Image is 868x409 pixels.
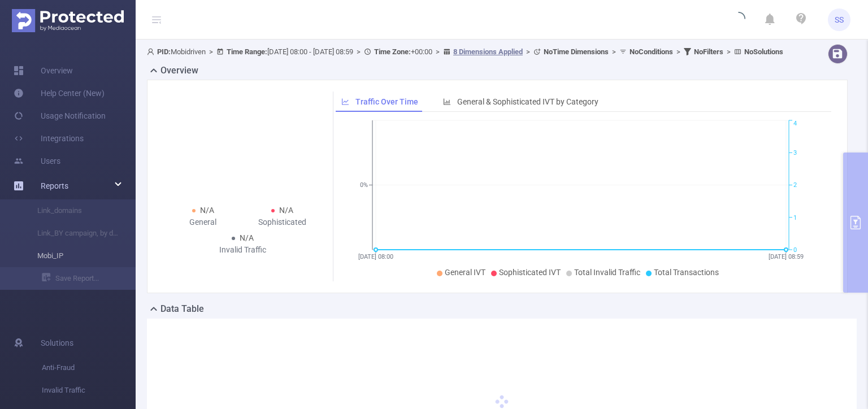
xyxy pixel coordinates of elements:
[147,48,157,55] i: icon: user
[279,206,293,215] span: N/A
[445,268,485,277] span: General IVT
[12,9,124,32] img: Protected Media
[360,182,368,189] tspan: 0%
[203,244,282,256] div: Invalid Traffic
[41,175,68,197] a: Reports
[200,206,214,215] span: N/A
[723,47,734,56] span: >
[793,246,797,254] tspan: 0
[157,47,171,56] b: PID:
[242,216,322,228] div: Sophisticated
[793,214,797,221] tspan: 1
[353,47,364,56] span: >
[544,47,609,56] b: No Time Dimensions
[793,182,797,189] tspan: 2
[355,97,418,106] span: Traffic Over Time
[41,181,68,190] span: Reports
[160,302,204,316] h2: Data Table
[163,216,242,228] div: General
[457,97,598,106] span: General & Sophisticated IVT by Category
[147,47,783,56] span: Mobidriven [DATE] 08:00 - [DATE] 08:59 +00:00
[673,47,684,56] span: >
[14,105,106,127] a: Usage Notification
[443,98,451,106] i: icon: bar-chart
[358,253,393,260] tspan: [DATE] 08:00
[160,64,198,77] h2: Overview
[341,98,349,106] i: icon: line-chart
[630,47,673,56] b: No Conditions
[732,12,745,28] i: icon: loading
[227,47,267,56] b: Time Range:
[14,59,73,82] a: Overview
[654,268,719,277] span: Total Transactions
[499,268,561,277] span: Sophisticated IVT
[42,379,136,402] span: Invalid Traffic
[14,127,84,150] a: Integrations
[432,47,443,56] span: >
[240,233,254,242] span: N/A
[793,120,797,128] tspan: 4
[453,47,523,56] u: 8 Dimensions Applied
[41,332,73,354] span: Solutions
[793,149,797,156] tspan: 3
[374,47,411,56] b: Time Zone:
[744,47,783,56] b: No Solutions
[206,47,216,56] span: >
[694,47,723,56] b: No Filters
[769,253,804,260] tspan: [DATE] 08:59
[42,356,136,379] span: Anti-Fraud
[835,8,844,31] span: SS
[14,82,105,105] a: Help Center (New)
[14,150,60,172] a: Users
[574,268,640,277] span: Total Invalid Traffic
[523,47,533,56] span: >
[609,47,619,56] span: >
